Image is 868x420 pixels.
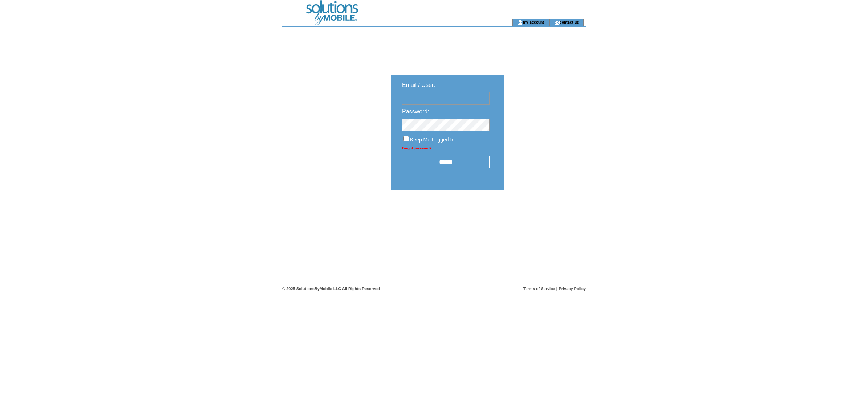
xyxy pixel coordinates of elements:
span: © 2025 SolutionsByMobile LLC All Rights Reserved [282,287,380,291]
img: account_icon.gif [518,20,523,25]
a: my account [523,20,544,24]
img: contact_us_icon.gif [554,20,560,25]
span: Keep Me Logged In [410,137,454,143]
a: Privacy Policy [559,287,586,291]
span: Password: [402,108,429,115]
img: transparent.png [525,208,561,217]
a: Forgot password? [402,146,431,150]
a: contact us [560,20,579,24]
span: | [556,287,557,291]
span: Email / User: [402,82,435,88]
a: Terms of Service [523,287,555,291]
